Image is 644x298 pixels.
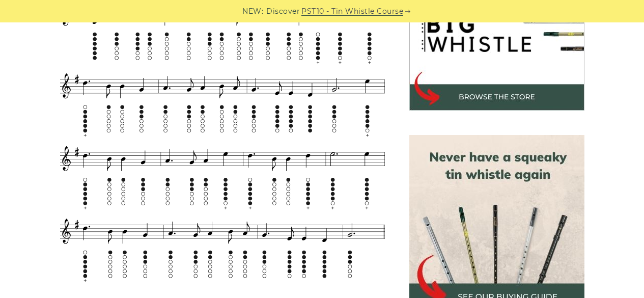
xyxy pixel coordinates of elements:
[301,6,403,17] a: PST10 - Tin Whistle Course
[266,6,300,17] span: Discover
[242,6,263,17] span: NEW:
